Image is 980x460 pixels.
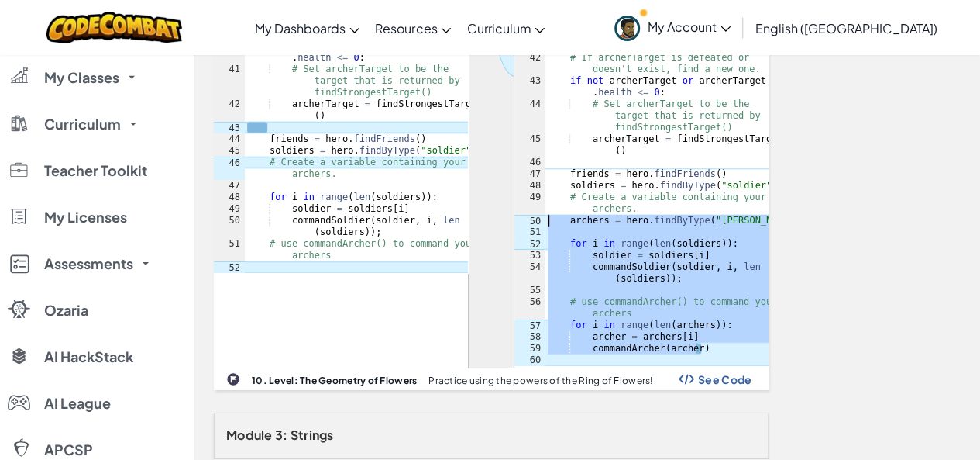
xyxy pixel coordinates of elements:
[459,7,552,49] a: Curriculum
[214,238,245,261] div: 51
[275,427,288,443] span: 3:
[514,238,545,250] div: 52
[514,133,545,157] div: 45
[44,210,127,224] span: My Licenses
[514,52,545,75] div: 42
[679,374,694,385] img: Show Code Logo
[214,215,245,238] div: 50
[614,16,640,41] img: avatar
[648,19,731,35] span: My Account
[214,203,245,215] div: 49
[514,285,545,296] div: 55
[514,180,545,192] div: 48
[698,373,752,386] span: See Code
[214,157,245,180] div: 46
[214,261,245,273] div: 52
[514,296,545,320] div: 56
[607,3,738,52] a: My Account
[44,350,133,364] span: AI HackStack
[226,372,240,386] img: IconChallengeLevel.svg
[44,71,119,85] span: My Classes
[214,122,245,133] div: 43
[291,427,334,443] span: Strings
[44,396,111,410] span: AI League
[214,145,245,157] div: 45
[514,261,545,285] div: 54
[514,192,545,215] div: 49
[46,12,182,43] img: CodeCombat logo
[514,355,545,366] div: 60
[514,227,545,238] div: 51
[514,320,545,331] div: 57
[214,192,245,203] div: 48
[375,20,437,36] span: Resources
[514,343,545,355] div: 59
[214,64,245,99] div: 41
[226,427,273,443] span: Module
[255,20,346,36] span: My Dashboards
[44,303,88,317] span: Ozaria
[428,375,652,386] p: Practice using the powers of the Ring of Flowers!
[514,168,545,180] div: 47
[755,20,937,36] span: English ([GEOGRAPHIC_DATA])
[514,99,545,133] div: 44
[466,20,531,36] span: Curriculum
[514,250,545,261] div: 53
[514,75,545,99] div: 43
[214,180,245,192] div: 47
[44,117,121,131] span: Curriculum
[367,7,459,49] a: Resources
[748,7,945,49] a: English ([GEOGRAPHIC_DATA])
[44,257,133,271] span: Assessments
[214,99,245,122] div: 42
[252,375,417,386] b: 10. Level: The Geometry of Flowers
[514,215,545,227] div: 50
[44,164,147,178] span: Teacher Toolkit
[514,331,545,343] div: 58
[214,133,245,145] div: 44
[247,7,367,49] a: My Dashboards
[514,157,545,168] div: 46
[214,368,769,390] a: 10. Level: The Geometry of Flowers Practice using the powers of the Ring of Flowers! Show Code Lo...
